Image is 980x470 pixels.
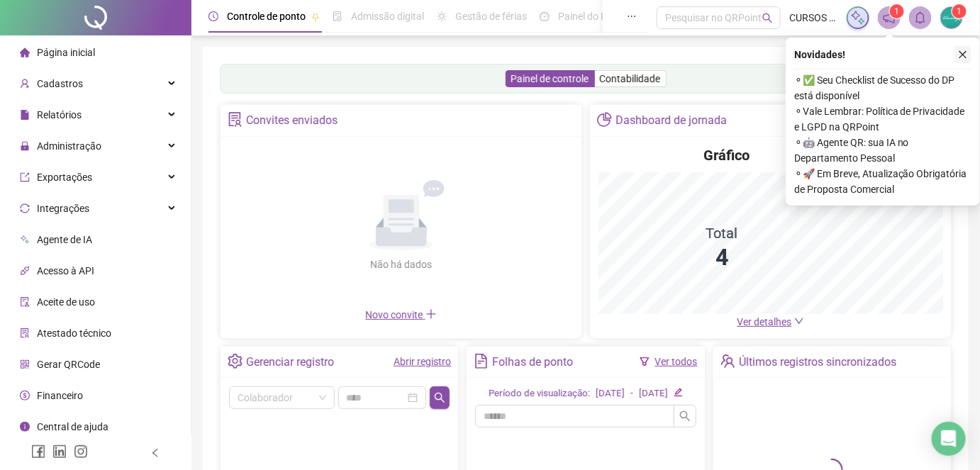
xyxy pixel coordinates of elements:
span: Página inicial [37,47,95,58]
a: Ver detalhes down [737,316,804,328]
span: Painel de controle [511,73,589,84]
span: setting [228,354,243,369]
span: export [20,172,30,182]
div: Últimos registros sincronizados [739,350,896,374]
span: ⚬ 🤖 Agente QR: sua IA no Departamento Pessoal [794,135,971,166]
span: notification [883,11,896,24]
span: file-text [474,354,489,369]
span: Cadastros [37,78,83,89]
div: Gerenciar registro [246,350,334,374]
span: lock [20,141,30,151]
span: left [150,448,160,458]
span: 1 [957,6,962,16]
span: search [762,13,773,23]
span: bell [914,11,927,24]
span: sync [20,203,30,213]
span: info-circle [20,422,30,432]
span: solution [228,112,243,127]
span: Controle de ponto [227,11,306,22]
span: Integrações [37,203,89,214]
span: Painel do DP [558,11,613,22]
span: Contabilidade [600,73,661,84]
span: file-done [333,11,343,21]
span: Gestão de férias [455,11,527,22]
div: Não há dados [336,257,467,272]
span: sun [437,11,447,21]
div: Período de visualização: [489,386,590,401]
span: dashboard [540,11,550,21]
span: solution [20,328,30,338]
span: audit [20,297,30,307]
span: qrcode [20,359,30,369]
span: Administração [37,140,101,152]
span: plus [425,308,437,320]
span: linkedin [52,444,67,459]
span: Agente de IA [37,234,92,245]
span: Gerar QRCode [37,359,100,370]
div: [DATE] [596,386,625,401]
span: Central de ajuda [37,421,108,432]
div: Convites enviados [246,108,338,133]
div: - [630,386,633,401]
span: 1 [895,6,900,16]
div: Dashboard de jornada [616,108,727,133]
span: dollar [20,391,30,401]
sup: Atualize o seu contato no menu Meus Dados [952,4,967,18]
span: instagram [74,444,88,459]
span: Novo convite [366,309,437,320]
span: facebook [31,444,45,459]
span: Exportações [37,172,92,183]
span: Novidades ! [794,47,845,62]
img: sparkle-icon.fc2bf0ac1784a2077858766a79e2daf3.svg [850,10,866,26]
span: Financeiro [37,390,83,401]
span: Admissão digital [351,11,424,22]
span: Acesso à API [37,265,94,276]
span: ⚬ ✅ Seu Checklist de Sucesso do DP está disponível [794,72,971,103]
span: home [20,47,30,57]
span: clock-circle [208,11,218,21]
span: ellipsis [627,11,637,21]
span: ⚬ 🚀 Em Breve, Atualização Obrigatória de Proposta Comercial [794,166,971,197]
div: Open Intercom Messenger [932,422,966,456]
span: CURSOS AVANÇAR [789,10,838,26]
span: user-add [20,79,30,89]
span: ⚬ Vale Lembrar: Política de Privacidade e LGPD na QRPoint [794,103,971,135]
span: Atestado técnico [37,328,111,339]
span: search [679,410,691,422]
span: file [20,110,30,120]
span: Relatórios [37,109,82,121]
span: down [794,316,804,326]
span: pushpin [311,13,320,21]
span: edit [674,388,683,397]
span: filter [640,357,650,367]
span: pie-chart [597,112,612,127]
a: Abrir registro [394,356,451,367]
span: search [434,392,445,403]
a: Ver todos [655,356,698,367]
sup: 1 [890,4,904,18]
span: team [720,354,735,369]
span: close [958,50,968,60]
span: Ver detalhes [737,316,792,328]
span: api [20,266,30,276]
div: Folhas de ponto [493,350,574,374]
div: [DATE] [639,386,668,401]
img: 23138 [941,7,962,28]
span: Aceite de uso [37,296,95,308]
h4: Gráfico [703,145,750,165]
